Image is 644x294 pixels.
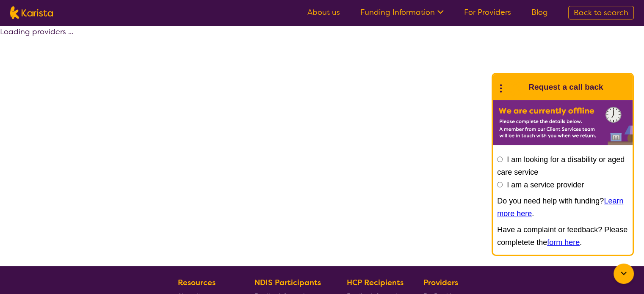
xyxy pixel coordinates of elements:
[10,6,53,19] img: Karista logo
[347,278,404,288] b: HCP Recipients
[493,100,633,145] img: Karista offline chat form to request call back
[507,181,584,189] label: I am a service provider
[497,155,625,176] label: I am looking for a disability or aged care service
[528,81,603,93] h1: Request a call back
[574,8,628,18] span: Back to search
[464,7,511,17] a: For Providers
[506,79,523,96] img: Karista
[178,278,216,288] b: Resources
[307,7,340,17] a: About us
[497,195,628,220] p: Do you need help with funding? .
[568,6,634,19] a: Back to search
[360,7,444,17] a: Funding Information
[423,278,458,288] b: Providers
[531,7,548,17] a: Blog
[254,278,321,288] b: NDIS Participants
[547,238,580,247] a: form here
[497,223,628,249] p: Have a complaint or feedback? Please completete the .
